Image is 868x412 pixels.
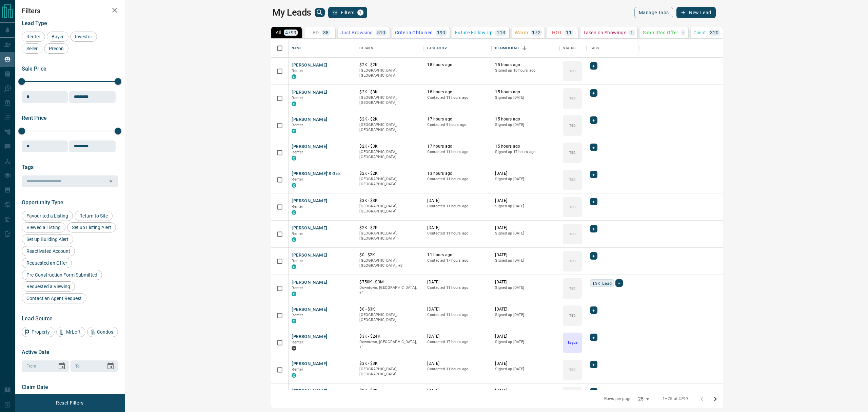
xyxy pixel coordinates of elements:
[106,176,116,186] button: Open
[292,306,327,313] button: [PERSON_NAME]
[532,30,540,35] p: 172
[590,39,599,58] div: Tags
[359,225,420,231] p: $2K - $2K
[55,359,68,373] button: Choose date
[292,144,327,150] button: [PERSON_NAME]
[359,149,420,160] p: [GEOGRAPHIC_DATA], [GEOGRAPHIC_DATA]
[492,39,559,58] div: Claimed Date
[515,30,528,35] p: Warm
[590,144,597,151] div: +
[292,183,296,188] div: condos.ca
[56,327,85,337] div: MrLoft
[569,367,576,372] p: TBD
[427,149,488,155] p: Contacted 11 hours ago
[427,334,488,339] p: [DATE]
[358,10,363,15] span: 1
[455,30,493,35] p: Future Follow Up
[104,359,117,373] button: Choose date
[292,204,303,209] span: Renter
[359,252,420,258] p: $0 - $2K
[24,260,70,266] span: Requested an Offer
[709,392,722,406] button: Go to next page
[22,258,72,268] div: Requested an Offer
[359,312,420,323] p: [GEOGRAPHIC_DATA], [GEOGRAPHIC_DATA]
[22,293,86,303] div: Contact an Agent Request
[359,279,420,285] p: $750K - $3M
[683,30,684,35] p: -
[630,30,633,35] p: 1
[590,388,597,395] div: +
[495,149,556,155] p: Signed up 17 hours ago
[552,30,562,35] p: HOT
[44,43,68,54] div: Precon
[24,213,71,219] span: Favourited a Listing
[676,7,715,18] button: New Lead
[73,34,95,39] span: Investor
[427,116,488,122] p: 17 hours ago
[427,279,488,285] p: [DATE]
[495,361,556,367] p: [DATE]
[590,116,597,124] div: +
[359,285,420,296] p: Toronto
[70,225,114,230] span: Set up Listing Alert
[292,123,303,127] span: Renter
[67,222,116,232] div: Set up Listing Alert
[495,279,556,285] p: [DATE]
[22,115,47,121] span: Rent Price
[635,394,652,404] div: 25
[359,231,420,241] p: [GEOGRAPHIC_DATA], [GEOGRAPHIC_DATA]
[427,258,488,263] p: Contacted 17 hours ago
[495,388,556,394] p: [DATE]
[427,252,488,258] p: 11 hours ago
[592,90,595,96] span: +
[292,101,296,106] div: condos.ca
[427,62,488,68] p: 18 hours ago
[292,96,303,100] span: Renter
[292,279,327,286] button: [PERSON_NAME]
[292,156,296,161] div: condos.ca
[292,231,303,236] span: Renter
[323,30,329,35] p: 38
[590,62,597,70] div: +
[495,252,556,258] p: [DATE]
[592,225,595,232] span: +
[590,306,597,314] div: +
[359,306,420,312] p: $0 - $3K
[292,313,303,317] span: Renter
[427,339,488,345] p: Contacted 17 hours ago
[583,30,626,35] p: Taken on Showings
[427,89,488,95] p: 18 hours ago
[427,144,488,149] p: 17 hours ago
[292,259,303,263] span: Renter
[22,32,45,42] div: Renter
[495,62,556,68] p: 15 hours ago
[520,43,529,53] button: Sort
[24,237,71,242] span: Set up Building Alert
[427,225,488,231] p: [DATE]
[693,30,706,35] p: Client
[604,396,633,402] p: Rows per page:
[292,171,340,177] button: [PERSON_NAME]’s Gré
[292,388,327,394] button: [PERSON_NAME]
[427,231,488,236] p: Contacted 11 hours ago
[24,46,40,51] span: Seller
[95,329,116,335] span: Condos
[377,30,386,35] p: 510
[292,69,303,73] span: Renter
[24,225,63,230] span: Viewed a Listing
[592,198,595,205] span: +
[497,30,505,35] p: 113
[292,39,302,58] div: Name
[356,39,424,58] div: Details
[276,30,281,35] p: All
[359,144,420,149] p: $2K - $3K
[24,296,84,301] span: Contact an Agent Request
[359,204,420,214] p: [GEOGRAPHIC_DATA], [GEOGRAPHIC_DATA]
[590,334,597,341] div: +
[359,334,420,339] p: $3K - $24K
[22,65,46,72] span: Sale Price
[22,384,48,390] span: Claim Date
[359,367,420,377] p: [GEOGRAPHIC_DATA], [GEOGRAPHIC_DATA]
[87,327,118,337] div: Condos
[292,210,296,215] div: condos.ca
